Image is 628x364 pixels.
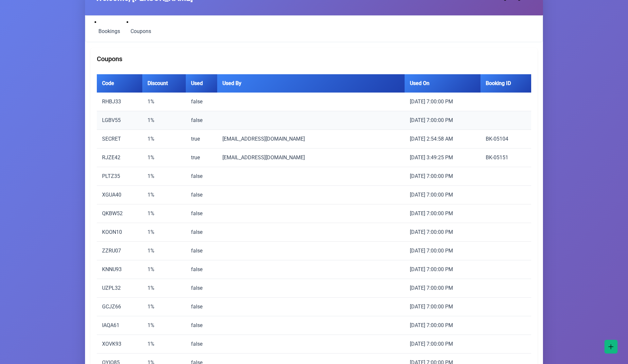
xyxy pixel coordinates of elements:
td: false [186,242,217,260]
td: [DATE] 7:00:00 PM [405,111,480,130]
td: true [186,130,217,148]
td: 1% [142,130,186,148]
td: 1% [142,111,186,130]
td: [DATE] 7:00:00 PM [405,279,480,298]
span: Coupons [131,29,151,34]
td: [DATE] 7:00:00 PM [405,335,480,354]
td: QKBW52 [97,204,142,223]
td: [DATE] 7:00:00 PM [405,242,480,260]
td: false [186,93,217,111]
td: 1% [142,186,186,204]
td: false [186,167,217,186]
td: 1% [142,204,186,223]
td: KOON10 [97,223,142,242]
td: false [186,260,217,279]
li: Coupons [127,18,155,37]
th: Code [97,74,142,93]
td: false [186,335,217,354]
td: false [186,111,217,130]
td: true [186,148,217,167]
td: BK-05104 [480,130,531,148]
th: Used On [405,74,480,93]
td: 1% [142,335,186,354]
td: SECRET [97,130,142,148]
td: [EMAIL_ADDRESS][DOMAIN_NAME] [217,148,405,167]
th: Used [186,74,217,93]
td: ZZRU07 [97,242,142,260]
td: [DATE] 7:00:00 PM [405,298,480,316]
td: PLTZ35 [97,167,142,186]
li: Bookings [95,18,124,37]
td: [DATE] 7:00:00 PM [405,204,480,223]
td: false [186,279,217,298]
td: GCJZ66 [97,298,142,316]
td: 1% [142,260,186,279]
td: RHBJ33 [97,93,142,111]
td: false [186,186,217,204]
td: 1% [142,223,186,242]
td: XOVK93 [97,335,142,354]
td: 1% [142,279,186,298]
td: 1% [142,148,186,167]
td: UZPL32 [97,279,142,298]
th: Booking ID [480,74,531,93]
span: Bookings [98,29,120,34]
td: 1% [142,93,186,111]
td: [DATE] 7:00:00 PM [405,93,480,111]
td: 1% [142,316,186,335]
td: [EMAIL_ADDRESS][DOMAIN_NAME] [217,130,405,148]
td: [DATE] 2:54:58 AM [405,130,480,148]
td: 1% [142,298,186,316]
td: [DATE] 7:00:00 PM [405,260,480,279]
td: [DATE] 7:00:00 PM [405,223,480,242]
div: Coupons [97,54,531,64]
td: false [186,223,217,242]
td: [DATE] 7:00:00 PM [405,316,480,335]
a: Bookings [95,26,124,37]
td: [DATE] 7:00:00 PM [405,186,480,204]
a: Coupons [127,26,155,37]
td: XGUA40 [97,186,142,204]
td: false [186,298,217,316]
td: BK-05151 [480,148,531,167]
td: [DATE] 3:49:25 PM [405,148,480,167]
td: RJZE42 [97,148,142,167]
td: KNNU93 [97,260,142,279]
td: 1% [142,167,186,186]
th: Discount [142,74,186,93]
td: [DATE] 7:00:00 PM [405,167,480,186]
td: false [186,204,217,223]
th: Used By [217,74,405,93]
td: 1% [142,242,186,260]
td: LGBV55 [97,111,142,130]
td: false [186,316,217,335]
td: IAQA61 [97,316,142,335]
